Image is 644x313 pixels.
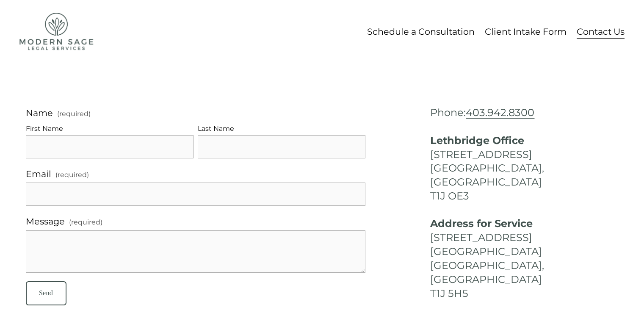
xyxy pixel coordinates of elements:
[26,281,66,305] button: SendSend
[430,106,618,203] h4: Phone: [STREET_ADDRESS] [GEOGRAPHIC_DATA], [GEOGRAPHIC_DATA] T1J OE3
[26,167,51,181] span: Email
[57,111,91,117] span: (required)
[55,169,89,180] span: (required)
[19,13,94,50] img: Modern Sage Legal Services
[39,289,53,296] span: Send
[69,217,102,228] span: (required)
[26,123,193,135] div: First Name
[430,134,524,147] strong: Lethbridge Office
[430,217,533,230] strong: Address for Service
[26,214,65,228] span: Message
[466,106,534,119] a: 403.942.8300
[26,106,53,120] span: Name
[367,24,475,39] a: Schedule a Consultation
[198,123,365,135] div: Last Name
[485,24,567,39] a: Client Intake Form
[430,217,618,301] h4: [STREET_ADDRESS] [GEOGRAPHIC_DATA] [GEOGRAPHIC_DATA], [GEOGRAPHIC_DATA] T1J 5H5
[577,24,625,39] a: Contact Us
